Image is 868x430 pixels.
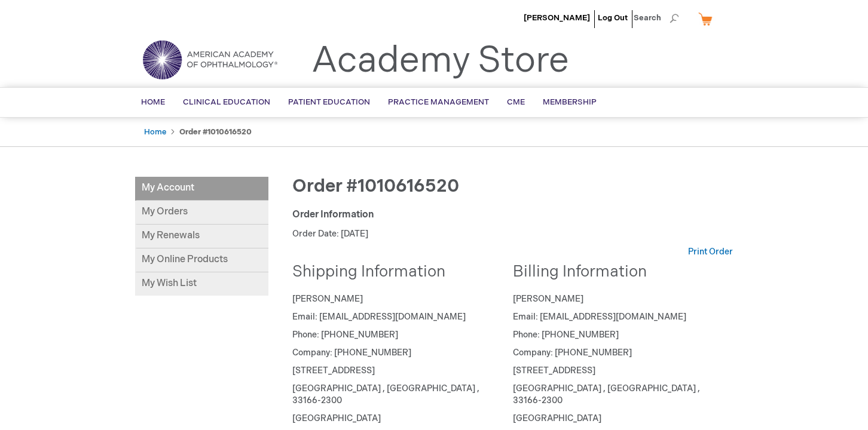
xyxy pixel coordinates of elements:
a: My Orders [135,201,268,225]
span: Company: [PHONE_NUMBER] [513,348,632,358]
p: Order Date: [DATE] [292,228,733,240]
span: Membership [543,97,597,107]
span: [GEOGRAPHIC_DATA] , [GEOGRAPHIC_DATA] , 33166-2300 [513,383,700,406]
a: Home [144,127,166,137]
a: [PERSON_NAME] [524,13,590,23]
span: [PERSON_NAME] [513,294,583,304]
span: Company: [PHONE_NUMBER] [292,348,411,358]
span: CME [507,97,525,107]
strong: Order #1010616520 [179,127,252,137]
a: Log Out [598,13,628,23]
span: [GEOGRAPHIC_DATA] , [GEOGRAPHIC_DATA] , 33166-2300 [292,383,479,406]
a: My Renewals [135,225,268,248]
span: [GEOGRAPHIC_DATA] [292,413,381,423]
span: Phone: [PHONE_NUMBER] [513,330,619,340]
span: Search [634,6,679,30]
a: Academy Store [311,39,569,82]
span: Order #1010616520 [292,176,459,197]
span: [GEOGRAPHIC_DATA] [513,413,601,423]
span: Patient Education [288,97,370,107]
span: Phone: [PHONE_NUMBER] [292,330,398,340]
h2: Shipping Information [292,264,504,281]
h2: Billing Information [513,264,725,281]
span: [STREET_ADDRESS] [513,365,595,376]
div: Order Information [292,208,733,222]
span: [STREET_ADDRESS] [292,365,375,376]
span: Home [141,97,165,107]
span: Practice Management [388,97,489,107]
span: Email: [EMAIL_ADDRESS][DOMAIN_NAME] [292,312,466,322]
span: [PERSON_NAME] [292,294,363,304]
a: My Wish List [135,272,268,296]
span: Clinical Education [183,97,270,107]
a: My Online Products [135,248,268,272]
a: Print Order [688,246,733,258]
span: Email: [EMAIL_ADDRESS][DOMAIN_NAME] [513,312,686,322]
